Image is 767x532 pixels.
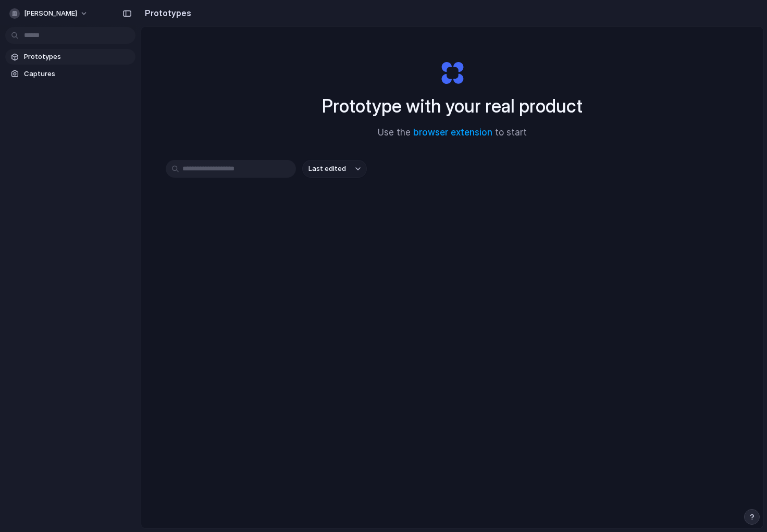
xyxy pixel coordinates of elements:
[24,52,131,62] span: Prototypes
[5,49,135,65] a: Prototypes
[308,164,346,174] span: Last edited
[141,7,191,19] h2: Prototypes
[24,69,131,79] span: Captures
[5,66,135,82] a: Captures
[5,5,93,22] button: [PERSON_NAME]
[302,160,367,178] button: Last edited
[413,127,492,138] a: browser extension
[322,92,583,120] h1: Prototype with your real product
[24,8,77,19] span: [PERSON_NAME]
[378,126,527,140] span: Use the to start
